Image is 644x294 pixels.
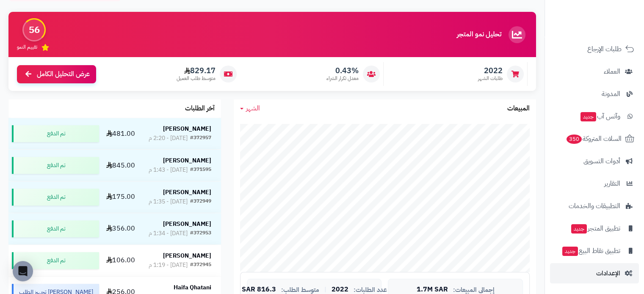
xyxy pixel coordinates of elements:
strong: Haifa Qhatani [174,283,211,292]
a: الشهر [240,104,260,113]
a: طلبات الإرجاع [550,39,639,59]
strong: [PERSON_NAME] [163,188,211,197]
span: وآتس آب [580,110,620,122]
div: [DATE] - 1:43 م [149,166,188,174]
div: [DATE] - 1:35 م [149,198,188,206]
a: تطبيق المتجرجديد [550,218,639,239]
span: العملاء [604,66,620,77]
div: تم الدفع [12,125,99,142]
span: تقييم النمو [17,44,37,51]
div: #372957 [190,134,211,143]
td: 481.00 [102,118,139,149]
strong: [PERSON_NAME] [163,251,211,260]
h3: المبيعات [507,105,530,113]
div: #372953 [190,229,211,238]
strong: [PERSON_NAME] [163,220,211,228]
div: #372945 [190,261,211,269]
span: جديد [580,112,596,121]
span: طلبات الإرجاع [587,43,622,55]
span: 2022 [332,286,348,294]
td: 356.00 [102,213,139,245]
span: عدد الطلبات: [354,286,387,294]
a: تطبيق نقاط البيعجديد [550,241,639,261]
strong: [PERSON_NAME] [163,156,211,165]
a: أدوات التسويق [550,151,639,171]
td: 845.00 [102,150,139,181]
span: طلبات الشهر [478,75,503,82]
span: متوسط الطلب: [281,286,319,294]
div: تم الدفع [12,157,99,174]
div: [DATE] - 2:20 م [149,134,188,143]
a: العملاء [550,61,639,82]
span: جديد [571,224,587,234]
h3: آخر الطلبات [185,105,215,113]
span: متوسط طلب العميل [177,75,216,82]
h3: تحليل نمو المتجر [457,31,501,38]
span: 1.7M SAR [417,286,448,294]
a: المدونة [550,84,639,104]
span: معدل تكرار الشراء [326,75,359,82]
span: التطبيقات والخدمات [569,200,620,212]
strong: [PERSON_NAME] [163,124,211,133]
span: التقارير [604,178,620,190]
span: جديد [562,247,578,256]
span: تطبيق المتجر [570,223,620,234]
span: المدونة [602,88,620,100]
span: 0.43% [326,66,359,75]
span: | [324,286,326,293]
div: تم الدفع [12,252,99,269]
a: عرض التحليل الكامل [17,65,96,83]
span: إجمالي المبيعات: [453,286,495,294]
div: [DATE] - 1:34 م [149,229,188,238]
span: 350 [567,135,582,144]
a: التطبيقات والخدمات [550,196,639,216]
span: 816.3 SAR [242,286,276,294]
div: Open Intercom Messenger [13,261,33,281]
div: [DATE] - 1:19 م [149,261,188,269]
div: تم الدفع [12,220,99,237]
a: وآتس آبجديد [550,106,639,126]
a: التقارير [550,173,639,194]
td: 175.00 [102,181,139,213]
span: الإعدادات [596,267,620,279]
td: 106.00 [102,245,139,276]
span: تطبيق نقاط البيع [561,245,620,257]
div: تم الدفع [12,189,99,206]
div: #371595 [190,166,211,174]
div: #372949 [190,198,211,206]
span: أدوات التسويق [583,155,620,167]
span: 2022 [478,66,503,75]
span: السلات المتروكة [566,133,622,145]
span: عرض التحليل الكامل [37,69,90,79]
span: 829.17 [177,66,216,75]
a: الإعدادات [550,263,639,283]
a: السلات المتروكة350 [550,129,639,149]
span: الشهر [246,103,260,113]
